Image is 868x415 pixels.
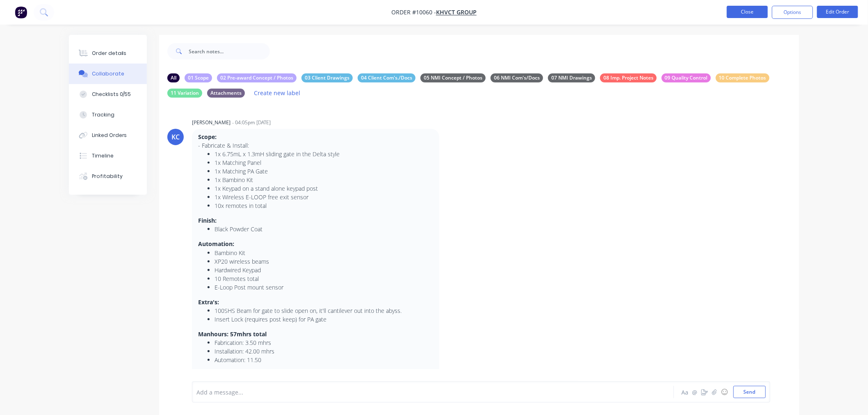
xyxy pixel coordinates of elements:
img: Factory [15,6,27,18]
div: - 04:05pm [DATE] [232,119,271,126]
li: Black Powder Coat [215,225,433,233]
li: 1x 6.75mL x 1.3mH sliding gate in the Delta style [215,150,433,158]
a: KHVCT Group [436,9,477,16]
button: Profitability [69,166,147,187]
button: Edit Order [817,6,858,18]
div: Linked Orders [92,132,127,139]
div: 04 Client Com's./Docs [358,73,416,82]
button: Collaborate [69,64,147,84]
li: Insert Lock (requires post keep) for PA gate [215,315,433,324]
li: 10 Remotes total [215,274,433,283]
div: 06 NMI Com's/Docs [491,73,543,82]
button: Timeline [69,146,147,166]
div: 10 Complete Photos [716,73,770,82]
li: 1x Keypad on a stand alone keypad post [215,184,433,193]
button: ☺ [720,387,729,397]
input: Search notes... [189,43,270,59]
li: Installation: 42.00 mhrs [215,347,433,356]
li: Hardwired Keypad [215,266,433,274]
li: Bambino Kit [215,249,433,257]
button: Aa [680,387,690,397]
div: 05 NMI Concept / Photos [420,73,486,82]
div: Profitability [92,173,123,180]
li: Automation: 11.50 [215,356,433,364]
div: [PERSON_NAME] [192,119,231,126]
div: 03 Client Drawings [302,73,353,82]
div: KC [171,132,180,142]
div: 11 Variation [167,89,202,98]
button: Create new label [250,87,305,98]
strong: Extra's: [198,298,219,306]
div: Timeline [92,152,114,160]
strong: Scope: [198,133,217,141]
li: XP20 wireless beams [215,257,433,266]
li: Fabrication: 3.50 mhrs [215,338,433,347]
div: Collaborate [92,70,124,78]
div: All [167,73,180,82]
div: 02 Pre-award Concept / Photos [217,73,297,82]
li: 100SHS Beam for gate to slide open on, it'll cantilever out into the abyss. [215,306,433,315]
span: Order #10060 - [391,9,436,16]
button: Order details [69,43,147,64]
li: 10x remotes in total [215,201,433,210]
div: Order details [92,50,127,57]
div: Tracking [92,111,114,119]
li: E-Loop Post mount sensor [215,283,433,292]
strong: Manhours: 57mhrs total [198,330,267,338]
strong: Automation: [198,240,234,248]
div: Attachments [207,89,245,98]
button: Linked Orders [69,125,147,146]
div: 08 Imp. Project Notes [600,73,657,82]
p: - Fabricate & Install: [198,141,433,150]
div: 07 NMI Drawings [548,73,595,82]
div: 01 Scope [185,73,212,82]
button: Send [733,386,766,398]
button: @ [690,387,700,397]
button: Tracking [69,105,147,125]
li: 1x Wireless E-LOOP free exit sensor [215,193,433,201]
strong: Finish: [198,217,217,224]
div: Checklists 0/55 [92,91,131,98]
li: 1x Bambino Kit [215,176,433,184]
button: Checklists 0/55 [69,84,147,105]
button: Options [772,6,813,19]
button: Close [727,6,768,18]
div: 09 Quality Control [662,73,711,82]
li: 1x Matching PA Gate [215,167,433,176]
li: 1x Matching Panel [215,158,433,167]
